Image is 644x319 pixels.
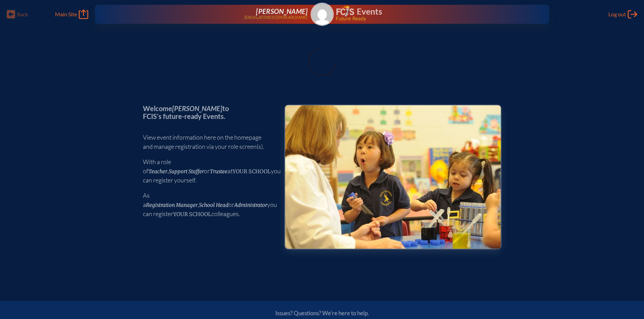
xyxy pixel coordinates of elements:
[143,157,274,185] p: With a role of , or at you can register yourself.
[55,10,88,19] a: Main Site
[256,7,308,15] span: [PERSON_NAME]
[172,104,222,112] span: [PERSON_NAME]
[203,309,442,317] p: Issues? Questions? We’re here to help.
[55,11,77,18] span: Main Site
[146,202,198,208] span: Registration Manager
[311,3,334,26] a: Gravatar
[234,202,267,208] span: Administrator
[169,168,204,175] span: Support Staffer
[143,133,274,151] p: View event information here on the homepage and manage registration via your role screen(s).
[148,168,167,175] span: Teacher
[336,5,527,21] div: FCIS Events — Future ready
[244,15,308,20] p: [EMAIL_ADDRESS][DOMAIN_NAME]
[143,191,274,218] p: As a , or you can register colleagues.
[117,7,308,21] a: [PERSON_NAME][EMAIL_ADDRESS][DOMAIN_NAME]
[233,168,271,175] span: your school
[311,3,333,25] img: Gravatar
[210,168,227,175] span: Trustee
[173,211,211,217] span: your school
[336,16,527,21] span: Future Ready
[608,11,626,18] span: Log out
[199,202,228,208] span: School Head
[143,105,274,120] p: Welcome to FCIS’s future-ready Events.
[285,105,501,249] img: Events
